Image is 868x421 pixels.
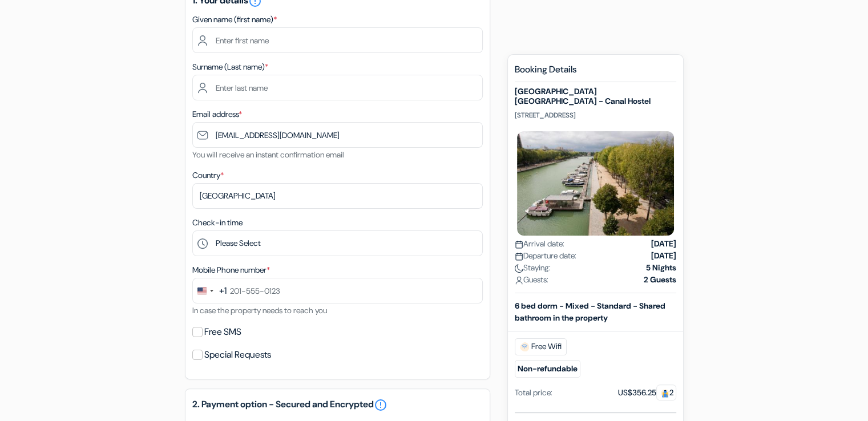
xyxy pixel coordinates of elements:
label: Country [192,169,224,181]
img: free_wifi.svg [520,342,529,351]
span: Departure date: [515,250,576,262]
small: Non-refundable [515,360,580,378]
div: +1 [219,284,227,298]
label: Email address [192,108,242,120]
small: You will receive an instant confirmation email [192,149,344,160]
span: 2 [656,384,676,400]
input: Enter last name [192,75,483,100]
button: Change country, selected United States (+1) [193,278,227,303]
label: Given name (first name) [192,14,277,26]
label: Free SMS [204,324,241,340]
span: Arrival date: [515,238,564,250]
label: Check-in time [192,217,243,229]
strong: 5 Nights [646,262,676,274]
div: Total price: [515,387,552,399]
label: Surname (Last name) [192,61,268,73]
strong: [DATE] [651,238,676,250]
strong: 2 Guests [644,274,676,286]
img: calendar.svg [515,240,523,249]
input: Enter first name [192,27,483,53]
b: 6 bed dorm - Mixed - Standard - Shared bathroom in the property [515,301,665,323]
span: Staying: [515,262,551,274]
h5: 2. Payment option - Secured and Encrypted [192,398,483,412]
strong: [DATE] [651,250,676,262]
input: 201-555-0123 [192,278,483,303]
label: Special Requests [204,347,271,363]
p: [STREET_ADDRESS] [515,111,676,120]
span: Free Wifi [515,338,567,355]
h5: [GEOGRAPHIC_DATA] [GEOGRAPHIC_DATA] - Canal Hostel [515,87,676,106]
a: error_outline [374,398,387,412]
img: moon.svg [515,264,523,273]
label: Mobile Phone number [192,264,270,276]
h5: Booking Details [515,64,676,82]
img: calendar.svg [515,252,523,261]
input: Enter email address [192,122,483,148]
img: user_icon.svg [515,276,523,285]
div: US$356.25 [618,387,676,399]
small: In case the property needs to reach you [192,305,327,315]
span: Guests: [515,274,548,286]
img: guest.svg [661,389,669,398]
